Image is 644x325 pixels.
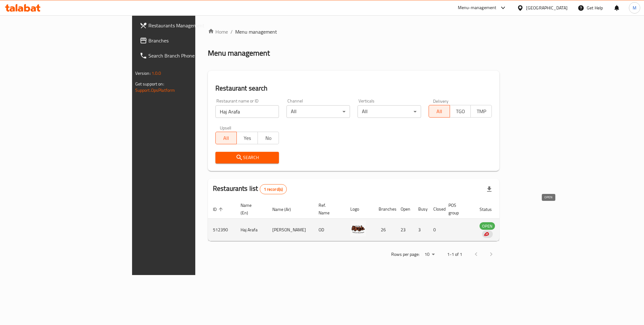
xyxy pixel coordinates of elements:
[350,221,366,236] img: Haj Arafa
[314,219,345,241] td: OD
[215,152,279,163] button: Search
[239,134,255,143] span: Yes
[526,4,568,11] div: [GEOGRAPHIC_DATA]
[260,186,287,192] span: 1 record(s)
[135,69,151,77] span: Version:
[448,201,467,217] span: POS group
[148,52,235,59] span: Search Branch Phone
[480,206,500,213] span: Status
[480,223,495,230] span: OPEN
[215,105,279,118] input: Search for restaurant name or ID..
[452,107,469,116] span: TGO
[483,231,489,237] img: delivery hero logo
[135,48,240,63] a: Search Branch Phone
[236,132,258,144] button: Yes
[135,33,240,48] a: Branches
[413,200,428,219] th: Busy
[135,80,164,88] span: Get support on:
[450,105,471,118] button: TGO
[431,107,447,116] span: All
[148,37,235,44] span: Branches
[396,219,413,241] td: 23
[235,28,277,36] span: Menu management
[374,200,396,219] th: Branches
[447,251,462,258] p: 1-1 of 1
[215,84,492,93] h2: Restaurant search
[267,219,314,241] td: [PERSON_NAME]
[260,184,287,194] div: Total records count
[358,105,421,118] div: All
[286,105,350,118] div: All
[429,105,450,118] button: All
[422,250,437,259] div: Rows per page:
[482,182,497,197] div: Export file
[215,132,237,144] button: All
[220,125,231,130] label: Upsell
[633,4,636,11] span: M
[152,69,161,77] span: 1.0.0
[236,219,267,241] td: Haj Arafa
[374,219,396,241] td: 26
[458,4,497,12] div: Menu-management
[208,200,529,241] table: enhanced table
[213,184,287,194] h2: Restaurants list
[272,206,299,213] span: Name (Ar)
[258,132,279,144] button: No
[135,18,240,33] a: Restaurants Management
[208,28,499,36] nav: breadcrumb
[260,134,276,143] span: No
[428,219,443,241] td: 0
[218,134,234,143] span: All
[241,201,260,217] span: Name (En)
[396,200,413,219] th: Open
[319,201,338,217] span: Ref. Name
[391,251,419,258] p: Rows per page:
[428,200,443,219] th: Closed
[473,107,489,116] span: TMP
[135,86,175,94] a: Support.OpsPlatform
[470,105,492,118] button: TMP
[148,22,235,29] span: Restaurants Management
[345,200,374,219] th: Logo
[220,154,274,162] span: Search
[213,206,225,213] span: ID
[433,99,449,103] label: Delivery
[413,219,428,241] td: 3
